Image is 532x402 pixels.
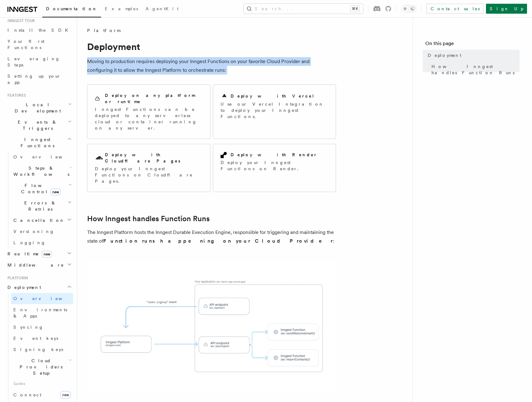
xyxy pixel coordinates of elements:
[87,85,210,139] a: Deploy on any platform or runtimeInngest Functions can be deployed to any serverless cloud or con...
[105,152,203,164] h2: Deploy with Cloudflare Pages
[11,215,73,226] button: Cancellation
[11,358,69,376] span: Cloud Providers Setup
[213,144,336,192] a: Deploy with RenderDeploy your Inngest Functions on Render.
[95,106,203,131] p: Inngest Functions can be deployed to any serverless cloud or container running on any server.
[142,2,182,17] a: AgentKit
[11,226,73,237] a: Versioning
[7,39,44,50] span: Your first Functions
[5,282,73,293] button: Deployment
[11,151,73,162] a: Overview
[11,293,73,304] a: Overview
[5,93,26,98] span: Features
[351,6,359,12] kbd: ⌘K
[425,50,520,61] a: Deployment
[50,189,61,195] span: new
[5,102,68,114] span: Local Development
[231,93,315,99] h2: Deploy with Vercel
[5,36,73,53] a: Your first Functions
[13,336,58,341] span: Event keys
[5,134,73,151] button: Inngest Functions
[105,92,203,105] h2: Deploy on any platform or runtime
[87,144,210,192] a: Deploy with Cloudflare PagesDeploy your Inngest Functions on Cloudflare Pages.
[11,322,73,333] a: Syncing
[13,240,46,245] span: Logging
[5,276,28,281] span: Platform
[7,74,61,85] span: Setting up your app
[11,182,68,195] span: Flow Control
[486,4,527,14] a: Sign Up
[42,2,101,17] a: Documentation
[11,355,73,379] button: Cloud Providers Setup
[87,262,336,391] img: The Inngest Platform communicates with your deployed Inngest Functions by sending requests to you...
[7,56,60,67] span: Leveraging Steps
[425,40,520,50] h4: On this page
[46,6,97,11] span: Documentation
[244,4,363,14] button: Search...⌘K
[5,136,67,149] span: Inngest Functions
[11,200,68,212] span: Errors & Retries
[13,307,67,318] span: Environments & Apps
[401,5,416,12] button: Toggle dark mode
[213,85,336,139] a: Deploy with VercelUse our Vercel Integration to deploy your Inngest Functions.
[13,325,44,330] span: Syncing
[11,180,73,197] button: Flow Controlnew
[95,154,104,162] svg: Cloudflare
[11,379,73,389] span: Guides
[221,159,328,172] p: Deploy your Inngest Functions on Render.
[231,152,317,158] h2: Deploy with Render
[95,166,203,184] p: Deploy your Inngest Functions on Cloudflare Pages.
[11,237,73,248] a: Logging
[42,251,52,258] span: new
[5,71,73,88] a: Setting up your app
[87,41,336,52] h1: Deployment
[87,57,336,75] p: Moving to production requires deploying your Inngest Functions on your favorite Cloud Provider an...
[146,6,179,11] span: AgentKit
[60,391,71,399] span: new
[5,119,68,131] span: Events & Triggers
[11,304,73,322] a: Environments & Apps
[13,392,41,397] span: Connect
[428,52,461,58] span: Deployment
[105,6,138,11] span: Examples
[221,101,328,120] p: Use our Vercel Integration to deploy your Inngest Functions.
[427,4,483,14] a: Contact sales
[11,389,73,401] a: Connectnew
[13,154,77,159] span: Overview
[5,53,73,71] a: Leveraging Steps
[5,248,73,259] button: Realtimenew
[432,63,520,76] span: How Inngest handles Function Runs
[13,296,77,301] span: Overview
[5,116,73,134] button: Events & Triggers
[5,99,73,116] button: Local Development
[11,197,73,215] button: Errors & Retries
[11,344,73,355] a: Signing keys
[11,217,65,223] span: Cancellation
[5,25,73,36] a: Install the SDK
[87,228,336,245] p: The Inngest Platform hosts the Inngest Durable Execution Engine, responsible for triggering and m...
[5,251,52,257] span: Realtime
[5,259,73,271] button: Middleware
[5,284,41,290] span: Deployment
[7,28,72,33] span: Install the SDK
[87,27,120,34] span: Platform
[13,347,63,352] span: Signing keys
[5,151,73,248] div: Inngest Functions
[11,333,73,344] a: Event keys
[103,238,333,244] strong: Function runs happening on your Cloud Provider
[11,162,73,180] button: Steps & Workflows
[5,18,35,23] span: Inngest tour
[11,165,69,177] span: Steps & Workflows
[5,262,64,268] span: Middleware
[87,214,210,223] a: How Inngest handles Function Runs
[429,61,520,78] a: How Inngest handles Function Runs
[13,229,54,234] span: Versioning
[101,2,142,17] a: Examples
